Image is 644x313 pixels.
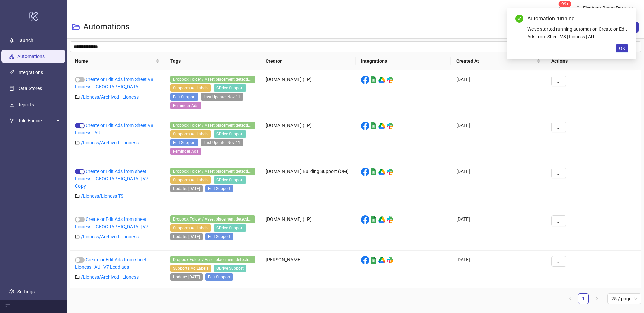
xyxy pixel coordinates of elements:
[580,4,629,12] div: Elephant Room Data
[5,304,10,309] span: menu-fold
[75,275,80,279] span: folder
[260,162,356,210] div: [DOMAIN_NAME] Building Support (OM)
[551,256,566,267] button: ...
[201,139,243,146] span: Last Update: Nov-11
[170,122,255,129] span: Dropbox Folder / Asset placement detection
[170,168,255,175] span: Dropbox Folder / Asset placement detection
[81,94,139,100] a: /Lioness/Archived - Lioness
[214,130,246,138] span: GDrive Support
[170,265,211,272] span: Supports Ad Labels
[214,224,246,232] span: GDrive Support
[527,15,628,23] div: Automation running
[170,256,255,263] span: Dropbox Folder / Asset placement detection
[170,84,211,92] span: Supports Ad Labels
[170,185,203,192] span: Update: 06-06-2024
[557,259,561,264] span: ...
[611,294,637,304] span: 25 / page
[70,52,165,70] th: Name
[551,122,566,132] button: ...
[551,215,566,226] button: ...
[75,57,154,65] span: Name
[568,296,572,300] span: left
[621,15,628,22] a: Close
[607,293,641,304] div: Page Size
[451,210,546,251] div: [DATE]
[201,93,243,101] span: Last Update: Nov-11
[356,52,451,70] th: Integrations
[456,57,535,65] span: Created At
[551,76,566,86] button: ...
[72,23,80,31] span: folder-open
[565,293,575,304] button: left
[619,46,625,51] span: OK
[527,25,628,40] div: We've started running automation Create or Edit Ads from Sheet V8 | Lioness | AU
[557,78,561,84] span: ...
[576,6,580,10] span: user
[214,265,246,272] span: GDrive Support
[451,116,546,162] div: [DATE]
[75,140,80,145] span: folder
[170,93,198,101] span: Edit Support
[260,70,356,116] div: [DOMAIN_NAME] (LP)
[17,114,54,127] span: Rule Engine
[83,22,129,33] h3: Automations
[17,102,34,107] a: Reports
[170,224,211,232] span: Supports Ad Labels
[75,257,148,270] a: Create or Edit Ads from sheet | Lioness | AU | V7 Lead ads
[81,274,139,280] a: /Lioness/Archived - Lioness
[9,118,14,123] span: fork
[170,130,211,138] span: Supports Ad Labels
[75,234,80,239] span: folder
[260,116,356,162] div: [DOMAIN_NAME] (LP)
[451,162,546,210] div: [DATE]
[515,15,523,23] span: check-circle
[170,139,198,146] span: Edit Support
[591,293,602,304] li: Next Page
[451,70,546,116] div: [DATE]
[17,70,43,75] a: Integrations
[170,215,255,223] span: Dropbox Folder / Asset placement detection
[578,293,589,304] li: 1
[557,170,561,176] span: ...
[629,6,633,10] span: down
[81,193,123,199] a: /Lioness/Lioness TS
[559,1,571,7] sup: 1767
[451,52,546,70] th: Created At
[170,273,203,281] span: Update: 06-06-2024
[260,251,356,291] div: [PERSON_NAME]
[551,168,566,178] button: ...
[565,293,575,304] li: Previous Page
[17,54,45,59] a: Automations
[557,124,561,130] span: ...
[75,216,148,229] a: Create or Edit Ads from sheet | Lioness | [GEOGRAPHIC_DATA] | V7
[81,140,139,145] a: /Lioness/Archived - Lioness
[260,210,356,251] div: [DOMAIN_NAME] (LP)
[165,52,260,70] th: Tags
[451,251,546,291] div: [DATE]
[205,273,233,281] span: Edit Support
[75,95,80,99] span: folder
[578,294,588,304] a: 1
[205,233,233,240] span: Edit Support
[81,234,139,239] a: /Lioness/Archived - Lioness
[75,77,155,89] a: Create or Edit Ads from Sheet V8 | Lioness | [GEOGRAPHIC_DATA]
[260,52,356,70] th: Creator
[170,148,201,155] span: Reminder Ads
[616,44,628,52] button: OK
[591,293,602,304] button: right
[595,296,599,300] span: right
[214,176,246,184] span: GDrive Support
[75,194,80,198] span: folder
[214,84,246,92] span: GDrive Support
[17,86,42,91] a: Data Stores
[170,176,211,184] span: Supports Ad Labels
[17,289,35,294] a: Settings
[75,169,148,189] a: Create or Edit Ads from sheet | Lioness | [GEOGRAPHIC_DATA] | V7 Copy
[75,123,155,135] a: Create or Edit Ads from Sheet V8 | Lioness | AU
[170,233,203,240] span: Update: 06-06-2024
[170,76,255,83] span: Dropbox Folder / Asset placement detection
[205,185,233,192] span: Edit Support
[557,218,561,224] span: ...
[17,38,33,43] a: Launch
[170,102,201,109] span: Reminder Ads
